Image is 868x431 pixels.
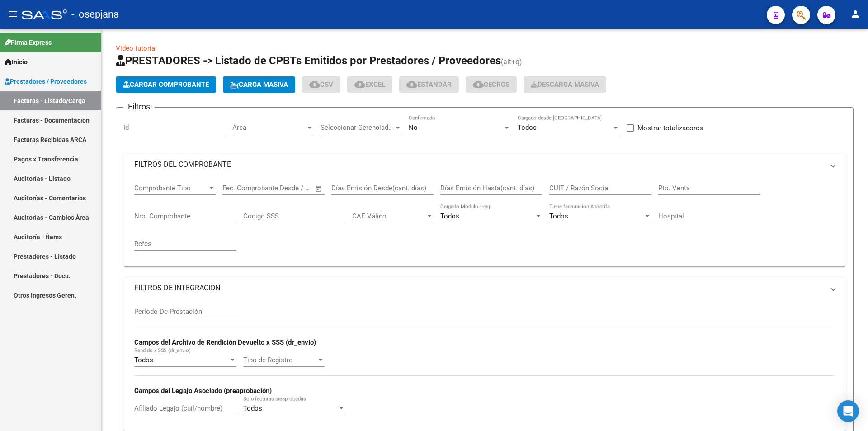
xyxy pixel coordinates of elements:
[5,57,28,67] span: Inicio
[524,76,606,93] app-download-masive: Descarga masiva de comprobantes (adjuntos)
[243,404,262,412] span: Todos
[501,57,522,66] span: (alt+q)
[134,338,316,346] strong: Campos del Archivo de Rendición Devuelto x SSS (dr_envio)
[5,76,87,86] span: Prestadores / Proveedores
[549,212,568,220] span: Todos
[7,9,18,19] mat-icon: menu
[123,100,155,113] h3: Filtros
[399,76,459,93] button: Estandar
[134,160,824,170] mat-panel-title: FILTROS DEL COMPROBANTE
[243,356,316,364] span: Tipo de Registro
[223,76,295,93] button: Carga Masiva
[309,81,333,89] span: CSV
[71,5,119,24] span: - osepjana
[5,38,52,47] span: Firma Express
[473,81,509,89] span: Gecros
[134,387,272,395] strong: Campos del Legajo Asociado (preaprobación)
[347,76,392,93] button: EXCEL
[837,400,859,422] div: Open Intercom Messenger
[123,175,846,266] div: FILTROS DEL COMPROBANTE
[267,184,311,192] input: Fecha fin
[321,123,394,132] span: Seleccionar Gerenciador
[473,79,484,90] mat-icon: cloud_download
[116,54,501,67] span: PRESTADORES -> Listado de CPBTs Emitidos por Prestadores / Proveedores
[637,123,703,133] span: Mostrar totalizadores
[518,123,537,132] span: Todos
[531,81,599,89] span: Descarga Masiva
[116,76,216,93] button: Cargar Comprobante
[123,81,209,89] span: Cargar Comprobante
[406,79,417,90] mat-icon: cloud_download
[116,44,157,52] a: Video tutorial
[230,81,288,89] span: Carga Masiva
[440,212,459,220] span: Todos
[134,283,824,293] mat-panel-title: FILTROS DE INTEGRACION
[123,299,846,431] div: FILTROS DE INTEGRACION
[134,184,208,192] span: Comprobante Tipo
[354,79,365,90] mat-icon: cloud_download
[466,76,517,93] button: Gecros
[309,79,320,90] mat-icon: cloud_download
[123,154,846,175] mat-expansion-panel-header: FILTROS DEL COMPROBANTE
[232,123,306,132] span: Area
[222,184,259,192] input: Fecha inicio
[302,76,340,93] button: CSV
[314,184,324,194] button: Open calendar
[524,76,606,93] button: Descarga Masiva
[134,356,153,364] span: Todos
[354,81,385,89] span: EXCEL
[850,9,861,19] mat-icon: person
[123,277,846,299] mat-expansion-panel-header: FILTROS DE INTEGRACION
[406,81,452,89] span: Estandar
[409,123,418,132] span: No
[352,212,425,220] span: CAE Válido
